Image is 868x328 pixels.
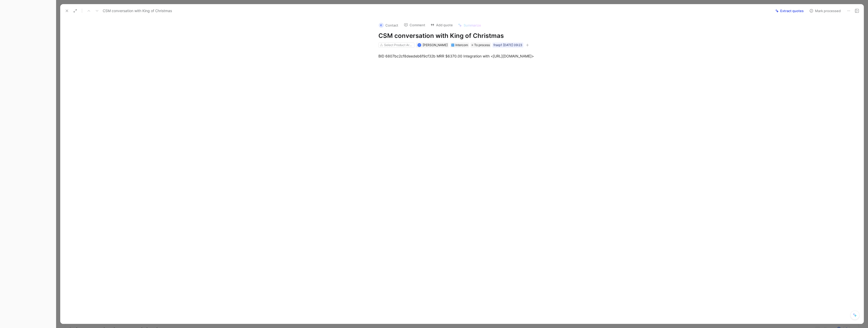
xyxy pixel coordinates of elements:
[402,21,428,29] button: Comment
[376,21,401,29] button: KContact
[384,43,413,48] div: Select Product Areas
[474,43,490,48] span: To process
[773,7,806,14] button: Extract quotes
[428,21,455,29] button: Add quote
[378,32,557,40] h1: CSM conversation with King of Christmas
[493,43,522,48] div: frsep1 [DATE] 09:23
[423,43,448,47] span: [PERSON_NAME]
[418,44,421,46] div: K
[456,22,483,29] button: Summarize
[807,7,843,14] button: Mark processed
[455,43,468,48] div: Intercom
[379,23,384,28] div: K
[378,53,557,59] div: BID 6807bc2cf8deedeb6f9cf32b MRR $6370.00 Integration with <[URL][DOMAIN_NAME]>
[103,8,172,14] span: CSM conversation with King of Christmas
[464,23,481,28] span: Summarize
[471,43,491,48] div: To process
